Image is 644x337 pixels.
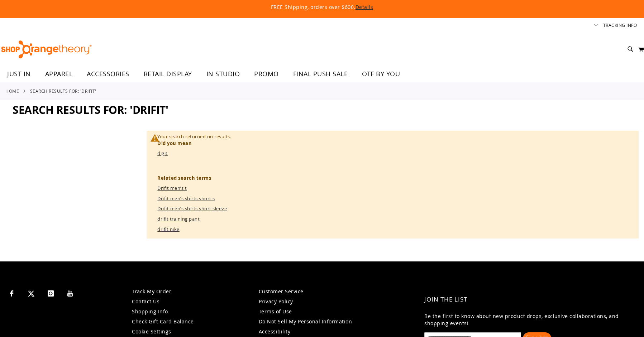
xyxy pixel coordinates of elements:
[259,308,292,315] a: Terms of Use
[132,318,194,325] a: Check Gift Card Balance
[362,66,400,82] span: OTF BY YOU
[157,150,168,157] a: digit
[107,4,537,11] p: FREE Shipping, orders over $600.
[157,175,633,182] dt: Related search terms
[603,22,637,28] a: Tracking Info
[132,288,171,295] a: Track My Order
[157,140,633,147] dt: Did you mean
[132,308,168,315] a: Shopping Info
[25,287,38,299] a: Visit our X page
[64,287,77,299] a: Visit our Youtube page
[157,226,180,232] a: drifit nike
[157,133,633,232] div: Your search returned no results.
[45,66,73,82] span: APPAREL
[137,66,199,82] a: RETAIL DISPLAY
[28,290,34,297] img: Twitter
[293,66,348,82] span: FINAL PUSH SALE
[38,66,80,82] a: APPAREL
[157,185,187,191] a: Drifit men’s t
[87,66,129,82] span: ACCESSORIES
[286,66,355,82] a: FINAL PUSH SALE
[144,66,192,82] span: RETAIL DISPLAY
[356,4,373,10] a: Details
[355,66,407,82] a: OTF BY YOU
[44,287,57,299] a: Visit our Instagram page
[424,313,628,327] p: Be the first to know about new product drops, exclusive collaborations, and shopping events!
[157,195,215,202] a: Drifit men’s shirts short s
[13,102,168,117] span: Search results for: 'drifit'
[157,216,200,222] a: drifit training pant
[259,298,293,305] a: Privacy Policy
[259,288,304,295] a: Customer Service
[259,328,291,335] a: Accessibility
[424,290,628,309] h4: Join the List
[594,22,598,29] button: Account menu
[30,88,96,94] strong: Search results for: 'drifit'
[199,66,247,82] a: IN STUDIO
[7,66,31,82] span: JUST IN
[80,66,137,82] a: ACCESSORIES
[132,328,171,335] a: Cookie Settings
[206,66,240,82] span: IN STUDIO
[254,66,279,82] span: PROMO
[259,318,352,325] a: Do Not Sell My Personal Information
[5,88,19,94] a: Home
[247,66,286,82] a: PROMO
[5,287,18,299] a: Visit our Facebook page
[157,205,227,212] a: Drifit men’s shirts short sleeve
[132,298,159,305] a: Contact Us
